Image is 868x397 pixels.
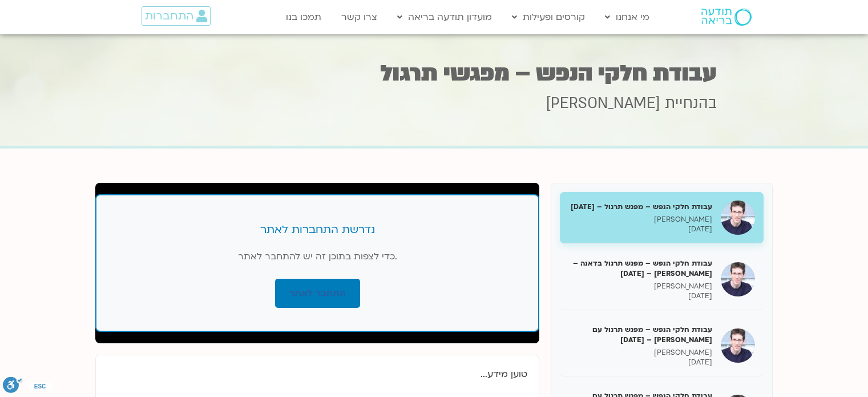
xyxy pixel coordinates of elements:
[275,279,360,308] a: התחבר לאתר
[721,328,755,363] img: עבודת חלקי הנפש – מפגש תרגול עם ערן טייכר – 8/4/25
[546,93,660,114] span: [PERSON_NAME]
[568,202,712,212] h5: עבודת חלקי הנפש – מפגש תרגול – [DATE]
[568,348,712,358] p: [PERSON_NAME]
[721,200,755,235] img: עבודת חלקי הנפש – מפגש תרגול – 25/03/25
[568,291,712,301] p: [DATE]
[119,249,515,264] p: כדי לצפות בתוכן זה יש להתחבר לאתר.
[665,93,717,114] span: בהנחיית
[506,6,591,28] a: קורסים ופעילות
[568,324,712,345] h5: עבודת חלקי הנפש – מפגש תרגול עם [PERSON_NAME] – [DATE]
[568,282,712,291] p: [PERSON_NAME]
[145,10,193,22] span: התחברות
[568,358,712,367] p: [DATE]
[107,367,527,382] p: טוען מידע...
[152,62,717,85] h1: עבודת חלקי הנפש – מפגשי תרגול
[599,6,655,28] a: מי אנחנו
[391,6,498,28] a: מועדון תודעה בריאה
[280,6,327,28] a: תמכו בנו
[568,258,712,279] h5: עבודת חלקי הנפש – מפגש תרגול בדאנה – [PERSON_NAME] – [DATE]
[701,9,752,26] img: תודעה בריאה
[568,224,712,234] p: [DATE]
[336,6,383,28] a: צרו קשר
[721,262,755,296] img: עבודת חלקי הנפש – מפגש תרגול בדאנה – ערן טייכר – 1/4/25
[568,215,712,224] p: [PERSON_NAME]
[142,6,211,26] a: התחברות
[119,223,515,238] h3: נדרשת התחברות לאתר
